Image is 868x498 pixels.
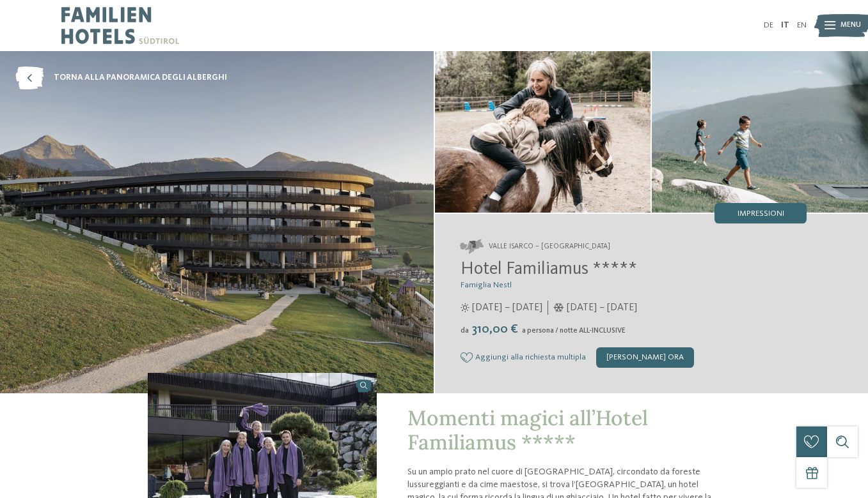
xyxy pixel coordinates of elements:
span: Aggiungi alla richiesta multipla [475,353,586,362]
a: DE [764,21,773,29]
span: Valle Isarco – [GEOGRAPHIC_DATA] [489,242,610,252]
span: Impressioni [738,210,784,218]
span: [DATE] – [DATE] [567,301,637,315]
span: Famiglia Nestl [461,281,512,289]
span: [DATE] – [DATE] [472,301,542,315]
a: IT [781,21,789,29]
a: torna alla panoramica degli alberghi [15,66,227,89]
div: [PERSON_NAME] ora [596,347,694,368]
i: Orari d'apertura inverno [553,303,564,312]
span: Momenti magici all’Hotel Familiamus ***** [407,405,648,455]
img: Family hotel a Maranza [652,51,868,213]
span: a persona / notte ALL-INCLUSIVE [522,327,626,335]
span: Menu [840,20,861,31]
span: da [461,327,469,335]
i: Orari d'apertura estate [461,303,470,312]
span: torna alla panoramica degli alberghi [54,72,227,84]
a: EN [797,21,807,29]
img: Family hotel a Maranza [435,51,651,213]
span: 310,00 € [470,323,521,336]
